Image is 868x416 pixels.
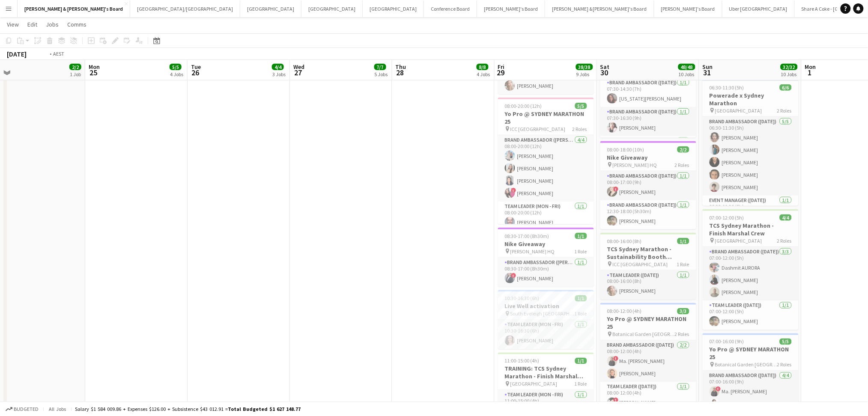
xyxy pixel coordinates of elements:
button: [PERSON_NAME]'s Board [654,0,722,17]
span: Budgeted [14,406,39,412]
div: AEST [53,51,64,57]
a: Jobs [42,19,62,30]
button: [GEOGRAPHIC_DATA] [301,0,363,17]
button: [GEOGRAPHIC_DATA] [240,0,301,17]
a: Comms [64,19,90,30]
span: Total Budgeted $1 627 148.77 [228,406,301,412]
button: Budgeted [4,404,40,414]
a: View [3,19,22,30]
a: Edit [24,19,41,30]
span: Comms [67,21,87,28]
div: Salary $1 584 009.86 + Expenses $126.00 + Subsistence $43 012.91 = [75,406,301,412]
button: [PERSON_NAME] & [PERSON_NAME]'s Board [18,0,130,17]
button: [PERSON_NAME]'s Board [477,0,545,17]
span: Edit [27,21,37,28]
button: [PERSON_NAME] & [PERSON_NAME]'s Board [545,0,654,17]
button: [GEOGRAPHIC_DATA]/[GEOGRAPHIC_DATA] [130,0,240,17]
div: [DATE] [7,50,27,58]
span: View [7,21,19,28]
span: All jobs [47,406,68,412]
span: Jobs [46,21,59,28]
button: Conference Board [424,0,477,17]
button: [GEOGRAPHIC_DATA] [363,0,424,17]
button: Uber [GEOGRAPHIC_DATA] [722,0,795,17]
